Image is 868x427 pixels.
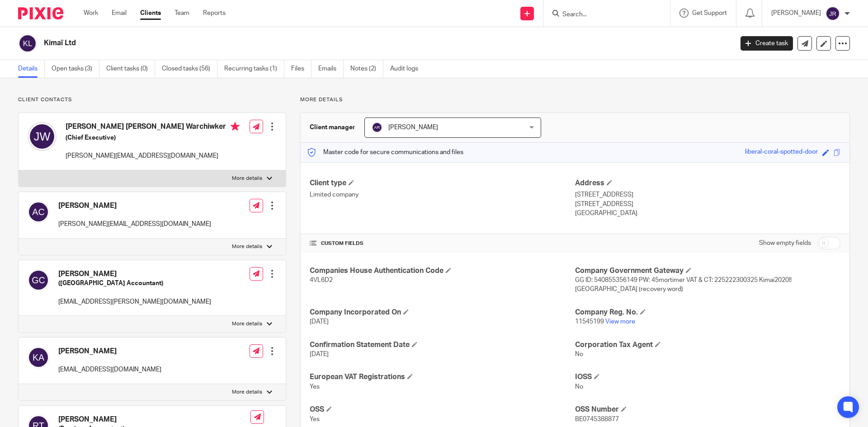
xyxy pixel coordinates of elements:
[575,340,840,350] h4: Corporation Tax Agent
[310,266,575,276] h4: Companies House Authentication Code
[605,319,635,325] a: View more
[575,277,792,292] span: GG ID: 540855356149 PW: 45mortimer VAT & CT: 225222300325 Kimai2020!! [GEOGRAPHIC_DATA] (recovery...
[575,190,840,199] p: [STREET_ADDRESS]
[575,308,840,317] h4: Company Reg. No.
[18,96,286,103] p: Client contacts
[310,190,575,199] p: Limited company
[18,7,63,19] img: Pixie
[224,60,284,78] a: Recurring tasks (1)
[575,405,840,414] h4: OSS Number
[232,175,262,182] p: More details
[175,9,189,18] a: Team
[310,277,333,283] span: 4VL6D2
[66,151,240,160] p: [PERSON_NAME][EMAIL_ADDRESS][DOMAIN_NAME]
[561,11,643,19] input: Search
[310,308,575,317] h4: Company Incorporated On
[310,372,575,382] h4: European VAT Registrations
[58,415,250,424] h4: [PERSON_NAME]
[84,9,98,18] a: Work
[692,10,727,16] span: Get Support
[310,340,575,350] h4: Confirmation Statement Date
[44,38,590,48] h2: Kimaï Ltd
[28,201,49,223] img: svg%3E
[310,384,320,390] span: Yes
[310,319,329,325] span: [DATE]
[307,148,463,157] p: Master code for secure communications and files
[58,365,161,374] p: [EMAIL_ADDRESS][DOMAIN_NAME]
[140,9,161,18] a: Clients
[575,372,840,382] h4: IOSS
[372,122,382,133] img: svg%3E
[232,320,262,328] p: More details
[112,9,127,18] a: Email
[58,201,211,211] h4: [PERSON_NAME]
[575,416,619,422] span: BE0745388877
[575,200,840,209] p: [STREET_ADDRESS]
[575,209,840,218] p: [GEOGRAPHIC_DATA]
[390,60,425,78] a: Audit logs
[741,36,793,51] a: Create task
[58,220,211,229] p: [PERSON_NAME][EMAIL_ADDRESS][DOMAIN_NAME]
[28,122,57,151] img: svg%3E
[575,384,583,390] span: No
[58,279,211,288] h5: ([GEOGRAPHIC_DATA] Accountant)
[310,351,329,357] span: [DATE]
[388,124,438,131] span: [PERSON_NAME]
[231,122,240,131] i: Primary
[771,9,821,18] p: [PERSON_NAME]
[18,60,45,78] a: Details
[28,347,49,368] img: svg%3E
[232,243,262,250] p: More details
[162,60,217,78] a: Closed tasks (56)
[58,347,161,356] h4: [PERSON_NAME]
[66,122,240,133] h4: [PERSON_NAME] [PERSON_NAME] Warchiwker
[106,60,155,78] a: Client tasks (0)
[66,133,240,142] h5: (Chief Executive)
[52,60,99,78] a: Open tasks (3)
[310,240,575,247] h4: CUSTOM FIELDS
[759,239,811,248] label: Show empty fields
[28,269,49,291] img: svg%3E
[318,60,344,78] a: Emails
[310,416,320,422] span: Yes
[745,147,818,158] div: liberal-coral-spotted-door
[350,60,383,78] a: Notes (2)
[58,269,211,279] h4: [PERSON_NAME]
[232,389,262,396] p: More details
[575,178,840,188] h4: Address
[18,34,37,53] img: svg%3E
[203,9,226,18] a: Reports
[826,6,840,21] img: svg%3E
[300,96,850,103] p: More details
[310,405,575,414] h4: OSS
[310,123,355,132] h3: Client manager
[575,319,604,325] span: 11545199
[58,297,211,306] p: [EMAIL_ADDRESS][PERSON_NAME][DOMAIN_NAME]
[291,60,311,78] a: Files
[575,351,583,357] span: No
[310,178,575,188] h4: Client type
[575,266,840,276] h4: Company Government Gateway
